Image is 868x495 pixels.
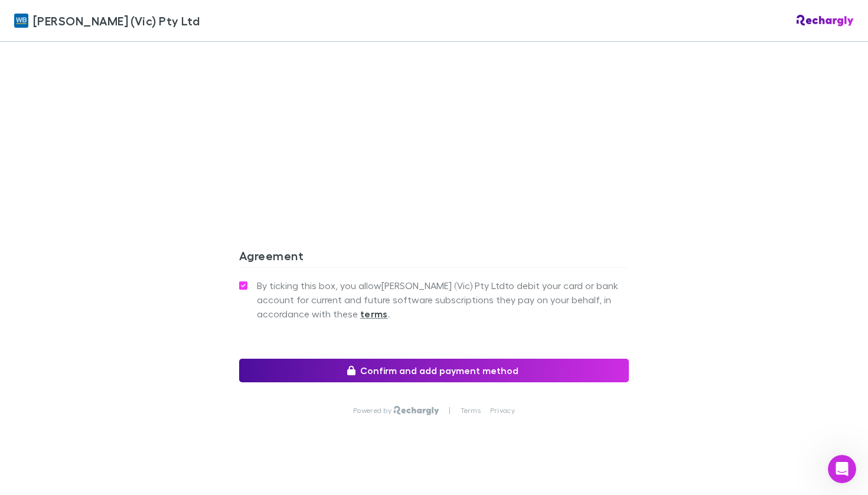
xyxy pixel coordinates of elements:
[33,12,200,29] span: [PERSON_NAME] (Vic) Pty Ltd
[257,278,629,321] span: By ticking this box, you allow [PERSON_NAME] (Vic) Pty Ltd to debit your card or bank account for...
[449,406,451,415] p: |
[14,14,28,28] img: William Buck (Vic) Pty Ltd's Logo
[797,15,854,27] img: Rechargly Logo
[239,359,629,382] button: Confirm and add payment method
[239,248,629,267] h3: Agreement
[828,455,856,483] iframe: Intercom live chat
[490,406,515,415] a: Privacy
[394,406,439,415] img: Rechargly Logo
[461,406,481,415] a: Terms
[353,406,394,415] p: Powered by
[360,308,388,320] strong: terms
